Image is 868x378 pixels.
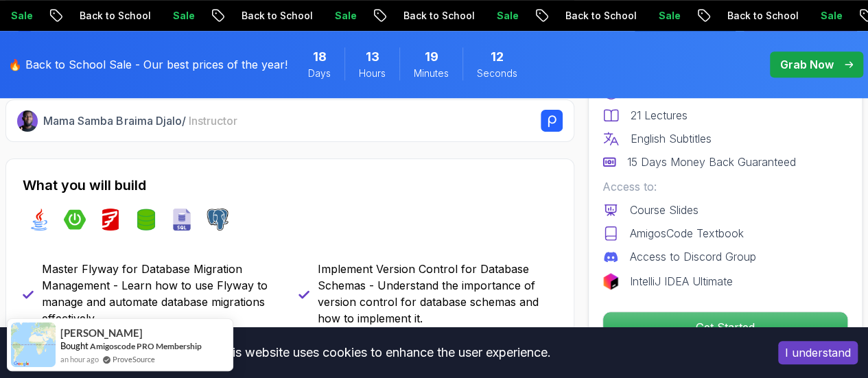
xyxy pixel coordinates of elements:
span: 13 Hours [366,47,379,67]
p: Implement Version Control for Database Schemas - Understand the importance of version control for... [318,261,558,327]
p: Sale [647,9,691,23]
img: flyway logo [99,209,121,231]
img: Nelson Djalo [17,110,38,131]
p: Sale [323,9,367,23]
img: spring-boot logo [64,209,86,231]
p: AmigosCode Textbook [630,225,744,241]
span: Hours [359,67,386,80]
div: This website uses cookies to enhance the user experience. [10,338,758,368]
img: postgres logo [207,209,228,231]
img: jetbrains logo [602,273,619,290]
p: Mama Samba Braima Djalo / [43,113,237,129]
p: English Subtitles [631,130,712,147]
span: 12 Seconds [491,47,504,67]
p: Get Started [603,312,847,342]
p: Access to Discord Group [630,248,756,265]
a: Amigoscode PRO Membership [90,341,202,351]
p: Sale [485,9,529,23]
p: Back to School [716,9,809,23]
span: 18 Days [313,47,327,67]
p: 15 Days Money Back Guaranteed [627,154,796,170]
span: an hour ago [60,353,99,365]
p: 21 Lectures [631,107,688,123]
span: Bought [60,340,89,351]
span: Minutes [414,67,449,80]
span: Seconds [477,67,517,80]
p: Back to School [554,9,647,23]
a: ProveSource [113,353,155,365]
p: Master Flyway for Database Migration Management - Learn how to use Flyway to manage and automate ... [42,261,282,327]
h2: What you will build [23,176,557,195]
button: Accept cookies [778,341,858,364]
p: Back to School [392,9,485,23]
p: Back to School [68,9,161,23]
img: java logo [28,209,50,231]
p: Sale [809,9,853,23]
img: provesource social proof notification image [11,322,56,367]
img: spring-data-jpa logo [135,209,157,231]
p: Back to School [230,9,323,23]
p: Access to: [602,178,848,195]
p: Grab Now [780,56,834,73]
span: Days [308,67,331,80]
button: Get Started [602,311,848,343]
img: sql logo [171,209,193,231]
span: Instructor [188,114,237,128]
p: Sale [161,9,205,23]
span: 19 Minutes [425,47,438,67]
p: 🔥 Back to School Sale - Our best prices of the year! [8,56,288,73]
p: IntelliJ IDEA Ultimate [630,273,733,290]
span: [PERSON_NAME] [60,327,143,339]
p: Course Slides [630,202,699,218]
